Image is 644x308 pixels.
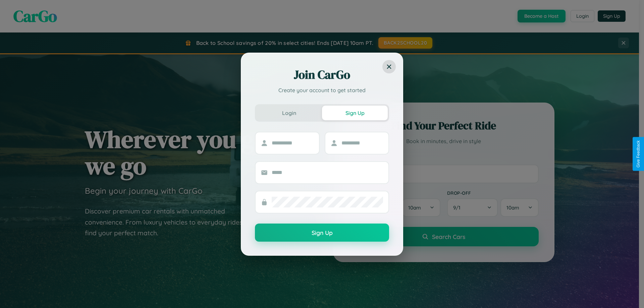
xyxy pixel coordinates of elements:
p: Create your account to get started [255,86,389,94]
button: Login [256,106,322,120]
h2: Join CarGo [255,67,389,83]
button: Sign Up [322,106,388,120]
button: Sign Up [255,224,389,242]
div: Give Feedback [636,140,641,168]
